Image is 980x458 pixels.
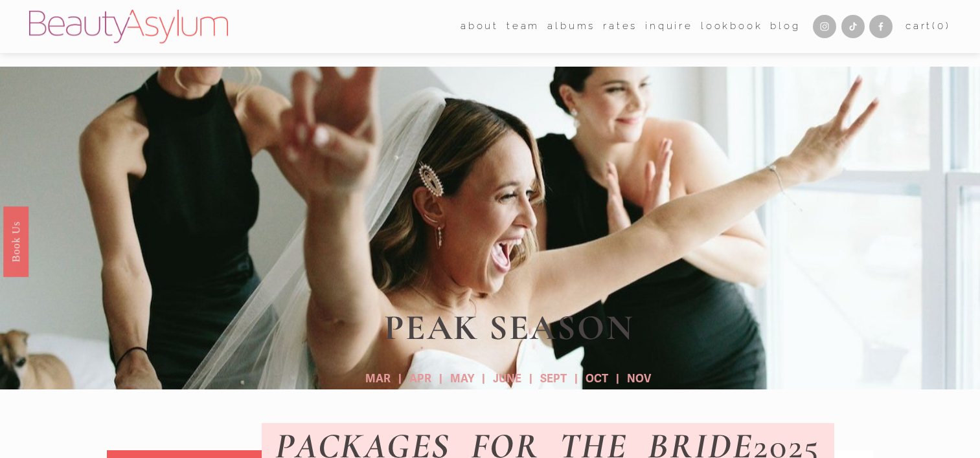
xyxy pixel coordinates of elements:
[932,20,950,32] span: ( )
[507,17,540,36] a: folder dropdown
[645,17,693,36] a: Inquire
[365,372,651,386] strong: MAR | APR | MAY | JUNE | SEPT | OCT | NOV
[906,17,951,35] a: 0 items in cart
[841,15,865,38] a: TikTok
[770,17,800,36] a: Blog
[461,17,499,36] a: folder dropdown
[547,17,595,36] a: albums
[701,17,762,36] a: Lookbook
[461,17,499,35] span: about
[3,206,28,277] a: Book Us
[603,17,637,36] a: Rates
[869,15,893,38] a: Facebook
[937,20,946,32] span: 0
[813,15,836,38] a: Instagram
[384,306,634,349] strong: PEAK SEASON
[507,17,540,35] span: team
[29,10,228,43] img: Beauty Asylum | Bridal Hair &amp; Makeup Charlotte &amp; Atlanta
